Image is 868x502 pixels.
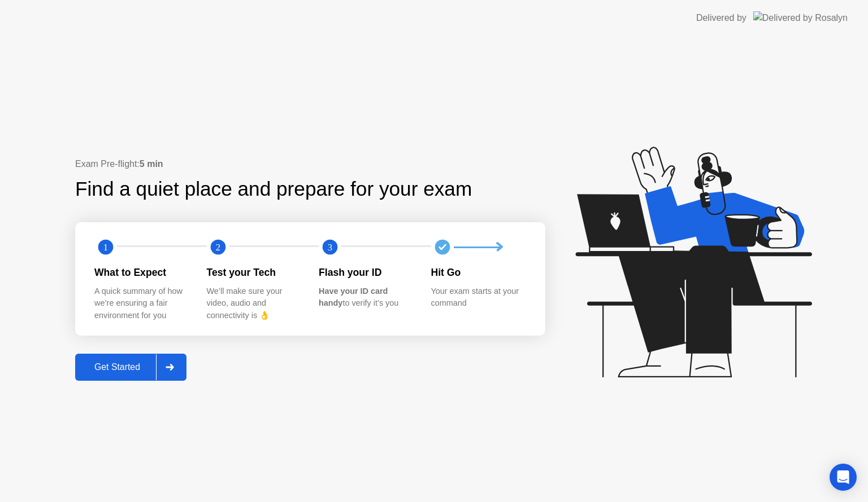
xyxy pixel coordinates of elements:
div: Delivered by [696,11,747,25]
div: to verify it’s you [319,285,413,310]
div: Open Intercom Messenger [830,464,857,491]
text: 2 [215,242,220,253]
div: Test your Tech [207,265,301,280]
b: 5 min [140,159,163,169]
div: We’ll make sure your video, audio and connectivity is 👌 [207,285,301,322]
div: Get Started [79,362,156,372]
div: A quick summary of how we’re ensuring a fair environment for you [94,285,189,322]
button: Get Started [75,354,186,381]
img: Delivered by Rosalyn [753,11,848,24]
div: Flash your ID [319,265,413,280]
b: Have your ID card handy [319,287,388,308]
text: 1 [103,242,108,253]
text: 3 [328,242,332,253]
div: Find a quiet place and prepare for your exam [75,174,474,204]
div: Hit Go [431,265,526,280]
div: Exam Pre-flight: [75,157,545,171]
div: Your exam starts at your command [431,285,526,310]
div: What to Expect [94,265,189,280]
